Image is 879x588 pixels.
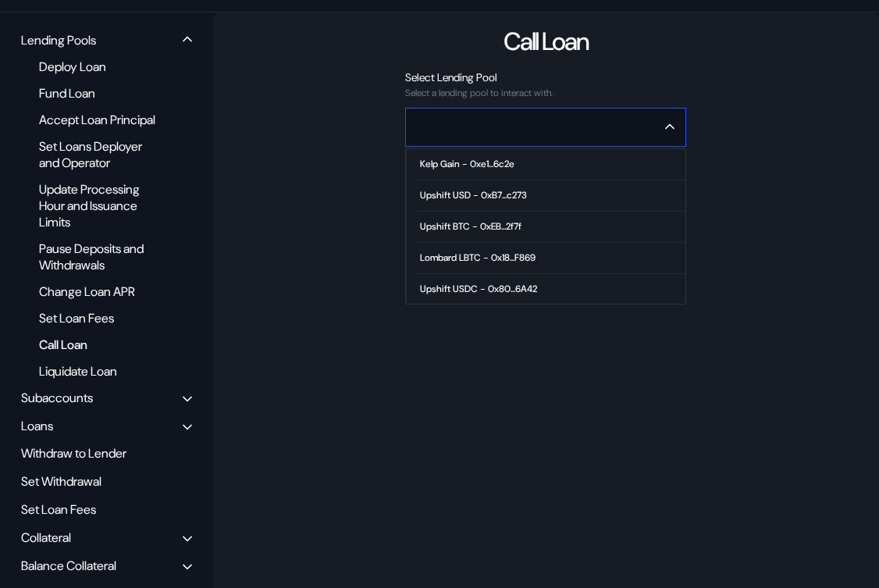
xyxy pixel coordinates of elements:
button: Lombard LBTC - 0x18...F869 [407,243,685,274]
div: Lombard LBTC - 0x18...F869 [420,252,536,263]
div: Set Withdrawal [16,469,198,494]
div: Set Loan Fees [16,497,198,522]
div: Set Loans Deployer and Operator [31,136,173,173]
div: Liquidate Loan [31,361,173,382]
button: Upshift USDC - 0x80...6A42 [407,274,685,305]
div: Call Loan [504,25,589,58]
div: Withdraw to Lender [16,441,198,465]
div: Subaccounts [21,390,93,406]
div: Upshift BTC - 0xEB...2f7f [420,221,521,232]
div: Select Lending Pool [405,70,686,84]
div: Change Loan APR [31,281,173,302]
button: Upshift USD - 0xB7...c273 [407,180,685,212]
button: Upshift BTC - 0xEB...2f7f [407,212,685,243]
div: Deploy Loan [31,56,173,77]
button: Kelp Gain - 0xe1...6c2e [407,149,685,180]
div: Upshift USDC - 0x80...6A42 [420,283,537,294]
div: Fund Loan [31,83,173,104]
div: Update Processing Hour and Issuance Limits [31,179,173,233]
div: Accept Loan Principal [31,109,173,130]
div: Kelp Gain - 0xe1...6c2e [420,159,514,169]
div: Lending Pools [21,32,96,48]
div: Call Loan [31,334,173,355]
div: Pause Deposits and Withdrawals [31,238,173,276]
div: Upshift USD - 0xB7...c273 [420,190,527,201]
button: Close menu [405,108,686,147]
div: Set Loan Fees [31,308,173,329]
div: Loans [21,418,53,434]
div: Select a lending pool to interact with. [405,87,686,98]
div: Balance Collateral [21,558,116,574]
div: Collateral [21,529,71,546]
